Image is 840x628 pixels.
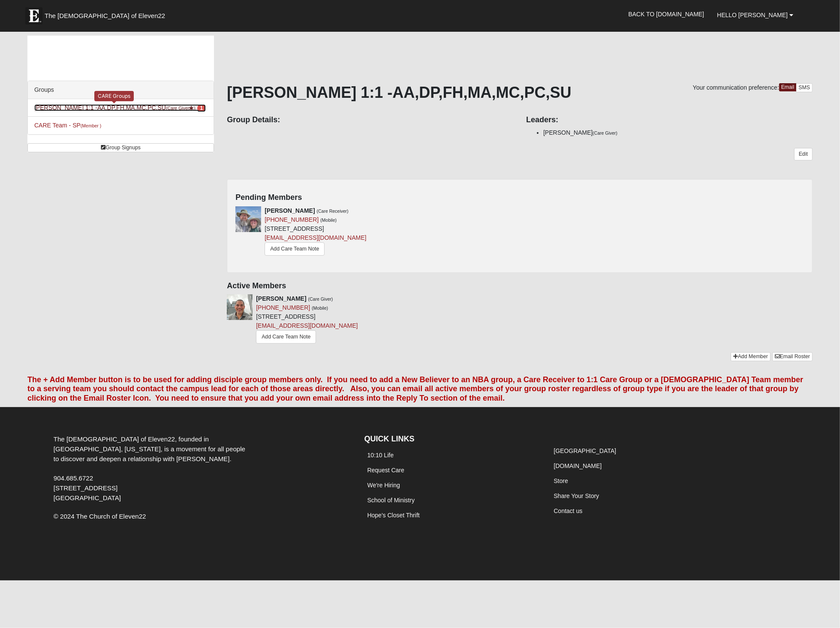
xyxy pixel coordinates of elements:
[256,295,306,302] strong: [PERSON_NAME]
[554,477,568,484] a: Store
[81,123,101,128] small: (Member )
[711,4,800,26] a: Hello [PERSON_NAME]
[34,122,101,129] a: CARE Team - SP(Member )
[364,435,538,444] h4: QUICK LINKS
[166,106,196,111] small: (Care Giver )
[235,193,804,202] h4: Pending Members
[320,217,337,223] small: (Mobile)
[54,494,121,501] span: [GEOGRAPHIC_DATA]
[197,104,206,112] span: number of pending members
[256,294,358,346] div: [STREET_ADDRESS]
[554,447,616,454] a: [GEOGRAPHIC_DATA]
[265,216,319,223] a: [PHONE_NUMBER]
[308,296,333,302] small: (Care Giver)
[265,206,366,258] div: [STREET_ADDRESS]
[367,482,400,489] a: We're Hiring
[227,281,813,291] h4: Active Members
[256,330,316,344] a: Add Care Team Note
[796,83,813,92] a: SMS
[794,148,813,160] a: Edit
[367,452,394,459] a: 10:10 Life
[28,81,214,99] div: Groups
[265,234,366,241] a: [EMAIL_ADDRESS][DOMAIN_NAME]
[622,3,711,25] a: Back to [DOMAIN_NAME]
[265,207,315,214] strong: [PERSON_NAME]
[554,462,602,469] a: [DOMAIN_NAME]
[265,242,325,256] a: Add Care Team Note
[94,91,134,101] div: CARE Groups
[21,3,193,24] a: The [DEMOGRAPHIC_DATA] of Eleven22
[45,12,165,20] span: The [DEMOGRAPHIC_DATA] of Eleven22
[227,115,513,125] h4: Group Details:
[256,304,310,311] a: [PHONE_NUMBER]
[731,352,771,361] a: Add Member
[47,435,254,503] div: The [DEMOGRAPHIC_DATA] of Eleven22, founded in [GEOGRAPHIC_DATA], [US_STATE], is a movement for a...
[367,497,415,504] a: School of Ministry
[54,513,146,520] span: © 2024 The Church of Eleven22
[317,208,349,214] small: (Care Receiver)
[367,467,404,474] a: Request Care
[593,130,617,136] small: (Care Giver)
[554,492,599,499] a: Share Your Story
[779,83,797,91] a: Email
[27,143,214,152] a: Group Signups
[367,512,420,519] a: Hope's Closet Thrift
[772,352,813,361] a: Email Roster
[256,322,358,329] a: [EMAIL_ADDRESS][DOMAIN_NAME]
[693,84,779,91] span: Your communication preference:
[27,375,803,402] font: The + Add Member button is to be used for adding disciple group members only. If you need to add ...
[25,7,42,24] img: Eleven22 logo
[227,83,813,102] h1: [PERSON_NAME] 1:1 -AA,DP,FH,MA,MC,PC,SU
[526,115,813,125] h4: Leaders:
[543,128,813,137] li: [PERSON_NAME]
[312,305,328,311] small: (Mobile)
[34,104,206,111] a: [PERSON_NAME] 1:1 -AA,DP,FH,MA,MC,PC,SU(Care Giver) 1
[717,12,788,18] span: Hello [PERSON_NAME]
[554,507,582,514] a: Contact us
